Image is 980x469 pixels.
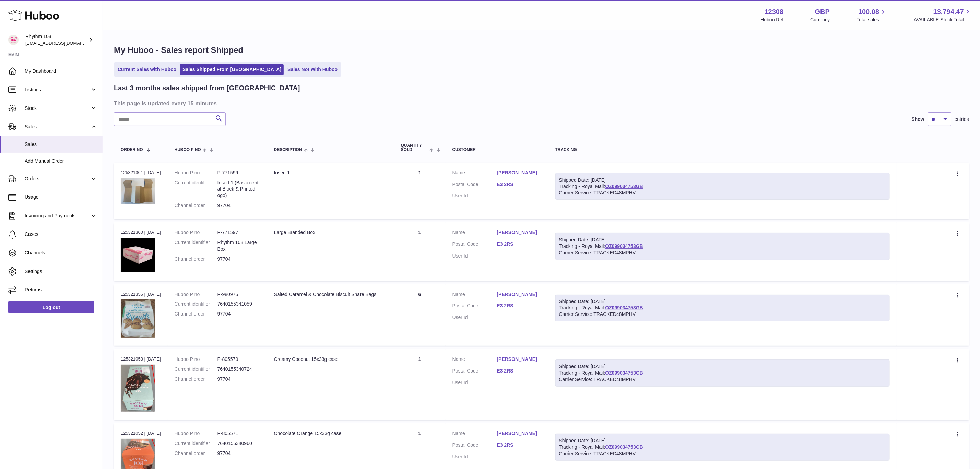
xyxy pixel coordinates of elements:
[401,143,428,152] span: Quantity Sold
[274,356,387,363] div: Creamy Coconut 15x33g case
[175,256,217,262] dt: Channel order
[25,158,97,164] span: Add Manual Order
[452,302,497,311] dt: Postal Code
[217,239,260,252] dd: Rhythm 108 Large Box
[217,202,260,209] dd: 97704
[217,170,260,176] dd: P-771599
[25,68,97,75] span: My Dashboard
[555,359,890,387] div: Tracking - Royal Mail:
[175,430,217,437] dt: Huboo P no
[497,442,542,448] a: E3 2RS
[858,7,879,16] span: 100.08
[25,194,97,201] span: Usage
[452,148,542,152] div: Customer
[217,311,260,317] dd: 97704
[217,450,260,457] dd: 97704
[933,7,964,16] span: 13,794.47
[559,311,886,318] div: Carrier Service: TRACKED48MPHV
[175,170,217,176] dt: Huboo P no
[180,64,284,75] a: Sales Shipped From [GEOGRAPHIC_DATA]
[452,379,497,386] dt: User Id
[605,243,643,249] a: OZ099034753GB
[497,241,542,248] a: E3 2RS
[217,376,260,382] dd: 97704
[555,434,890,461] div: Tracking - Royal Mail:
[114,83,300,93] h2: Last 3 months sales shipped from [GEOGRAPHIC_DATA]
[175,202,217,209] dt: Channel order
[452,170,497,178] dt: Name
[121,170,161,176] div: 125321361 | [DATE]
[605,305,643,310] a: OZ099034753GB
[274,229,387,236] div: Large Branded Box
[121,148,143,152] span: Order No
[452,181,497,190] dt: Postal Code
[25,141,97,148] span: Sales
[857,16,887,23] span: Total sales
[121,365,155,412] img: 1688049131.JPG
[217,301,260,307] dd: 7640155341059
[605,370,643,376] a: OZ099034753GB
[175,229,217,236] dt: Huboo P no
[121,291,161,297] div: 125321356 | [DATE]
[121,356,161,362] div: 125321053 | [DATE]
[175,301,217,307] dt: Current identifier
[25,40,101,46] span: [EMAIL_ADDRESS][DOMAIN_NAME]
[555,233,890,260] div: Tracking - Royal Mail:
[8,301,94,313] a: Log out
[175,291,217,298] dt: Huboo P no
[25,87,90,93] span: Listings
[121,430,161,436] div: 125321052 | [DATE]
[175,376,217,382] dt: Channel order
[175,239,217,252] dt: Current identifier
[175,180,217,199] dt: Current identifier
[497,291,542,298] a: [PERSON_NAME]
[555,295,890,322] div: Tracking - Royal Mail:
[555,173,890,200] div: Tracking - Royal Mail:
[559,250,886,256] div: Carrier Service: TRACKED48MPHV
[497,368,542,374] a: E3 2RS
[217,366,260,373] dd: 7640155340724
[497,430,542,437] a: [PERSON_NAME]
[217,180,260,199] dd: Insert 1 (Basic central Block & Printed logo)
[559,450,886,457] div: Carrier Service: TRACKED48MPHV
[761,16,784,23] div: Huboo Ref
[25,268,97,275] span: Settings
[217,440,260,447] dd: 7640155340960
[175,450,217,457] dt: Channel order
[274,148,302,152] span: Description
[914,7,972,23] a: 13,794.47 AVAILABLE Stock Total
[121,229,161,236] div: 125321360 | [DATE]
[274,291,387,298] div: Salted Caramel & Chocolate Biscuit Share Bags
[25,105,90,112] span: Stock
[605,184,643,189] a: OZ099034753GB
[115,64,179,75] a: Current Sales with Huboo
[394,222,446,281] td: 1
[559,376,886,383] div: Carrier Service: TRACKED48MPHV
[955,116,969,123] span: entries
[815,7,830,16] strong: GBP
[25,175,90,182] span: Orders
[811,16,830,23] div: Currency
[452,430,497,438] dt: Name
[765,7,784,16] strong: 12308
[114,45,969,56] h1: My Huboo - Sales report Shipped
[559,437,886,444] div: Shipped Date: [DATE]
[217,356,260,363] dd: P-805570
[175,356,217,363] dt: Huboo P no
[555,148,890,152] div: Tracking
[114,100,967,107] h3: This page is updated every 15 minutes
[497,302,542,309] a: E3 2RS
[25,250,97,256] span: Channels
[452,356,497,364] dt: Name
[559,237,886,243] div: Shipped Date: [DATE]
[121,299,155,338] img: 1713955972.JPG
[217,291,260,298] dd: P-980975
[25,231,97,238] span: Cases
[452,368,497,376] dt: Postal Code
[559,190,886,196] div: Carrier Service: TRACKED48MPHV
[452,229,497,238] dt: Name
[452,442,497,450] dt: Postal Code
[121,238,155,272] img: 123081684744870.jpg
[452,454,497,460] dt: User Id
[175,440,217,447] dt: Current identifier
